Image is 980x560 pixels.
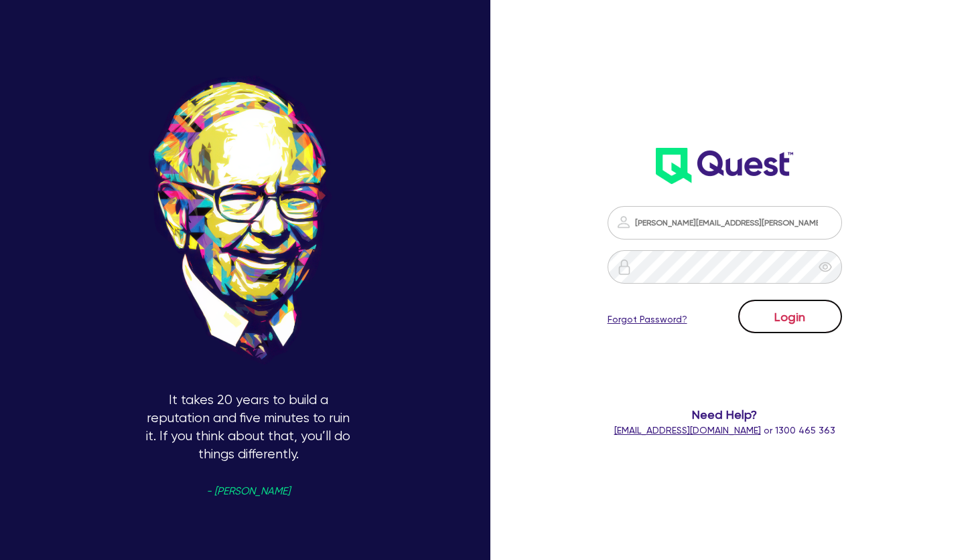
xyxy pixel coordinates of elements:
button: Login [738,300,842,333]
img: icon-password [616,259,632,275]
input: Email address [608,206,842,240]
a: [EMAIL_ADDRESS][DOMAIN_NAME] [614,425,761,436]
span: Need Help? [598,405,850,424]
span: or 1300 465 363 [614,425,835,436]
a: Forgot Password? [608,312,687,326]
img: icon-password [616,214,632,230]
span: - [PERSON_NAME] [206,486,290,496]
span: eye [819,260,832,274]
img: wH2k97JdezQIQAAAABJRU5ErkJggg== [656,148,793,184]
